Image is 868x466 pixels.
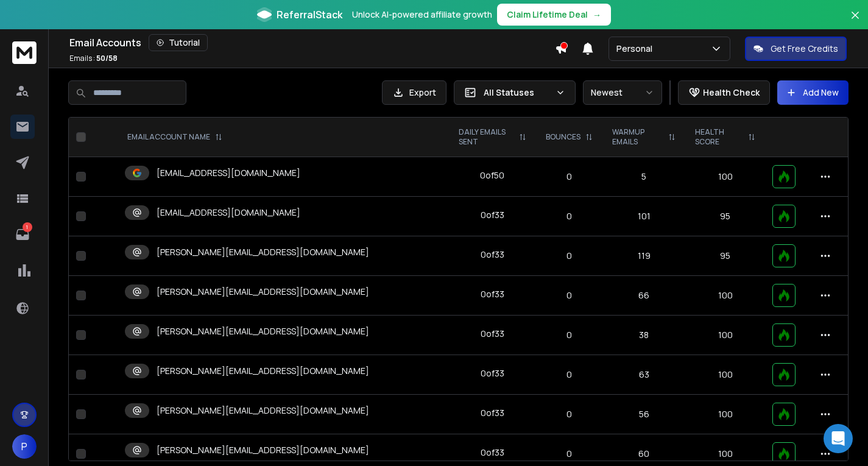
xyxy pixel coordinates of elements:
[480,169,504,182] div: 0 of 50
[546,132,580,142] p: BOUNCES
[543,289,595,302] p: 0
[602,157,685,197] td: 5
[745,37,847,61] button: Get Free Credits
[481,249,504,261] div: 0 of 33
[543,250,595,262] p: 0
[543,408,595,420] p: 0
[277,7,342,22] span: ReferralStack
[543,210,595,222] p: 0
[543,171,595,183] p: 0
[602,316,685,355] td: 38
[157,167,300,179] p: [EMAIL_ADDRESS][DOMAIN_NAME]
[685,316,765,355] td: 100
[602,236,685,276] td: 119
[157,404,369,417] p: [PERSON_NAME][EMAIL_ADDRESS][DOMAIN_NAME]
[69,34,555,51] div: Email Accounts
[12,434,37,459] button: P
[96,53,118,63] span: 50 / 58
[685,157,765,197] td: 100
[157,325,369,337] p: [PERSON_NAME][EMAIL_ADDRESS][DOMAIN_NAME]
[481,288,504,300] div: 0 of 33
[685,355,765,395] td: 100
[127,132,222,142] div: EMAIL ACCOUNT NAME
[583,80,662,105] button: Newest
[602,395,685,434] td: 56
[685,276,765,316] td: 100
[157,286,369,298] p: [PERSON_NAME][EMAIL_ADDRESS][DOMAIN_NAME]
[847,7,863,37] button: Close banner
[149,34,208,51] button: Tutorial
[685,197,765,236] td: 95
[777,80,849,105] button: Add New
[352,9,492,21] p: Unlock AI-powered affiliate growth
[481,367,504,380] div: 0 of 33
[703,86,760,99] p: Health Check
[157,246,369,258] p: [PERSON_NAME][EMAIL_ADDRESS][DOMAIN_NAME]
[157,365,369,377] p: [PERSON_NAME][EMAIL_ADDRESS][DOMAIN_NAME]
[497,4,611,26] button: Claim Lifetime Deal→
[616,43,657,55] p: Personal
[157,207,300,219] p: [EMAIL_ADDRESS][DOMAIN_NAME]
[685,395,765,434] td: 100
[543,329,595,341] p: 0
[593,9,601,21] span: →
[602,355,685,395] td: 63
[543,369,595,381] p: 0
[484,86,551,99] p: All Statuses
[481,407,504,419] div: 0 of 33
[602,276,685,316] td: 66
[481,209,504,221] div: 0 of 33
[69,54,118,63] p: Emails :
[602,197,685,236] td: 101
[685,236,765,276] td: 95
[382,80,446,105] button: Export
[23,222,32,232] p: 1
[771,43,838,55] p: Get Free Credits
[459,127,514,147] p: DAILY EMAILS SENT
[543,448,595,460] p: 0
[695,127,743,147] p: HEALTH SCORE
[10,222,35,247] a: 1
[157,444,369,456] p: [PERSON_NAME][EMAIL_ADDRESS][DOMAIN_NAME]
[678,80,770,105] button: Health Check
[481,447,504,459] div: 0 of 33
[612,127,663,147] p: WARMUP EMAILS
[824,424,853,453] div: Open Intercom Messenger
[481,328,504,340] div: 0 of 33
